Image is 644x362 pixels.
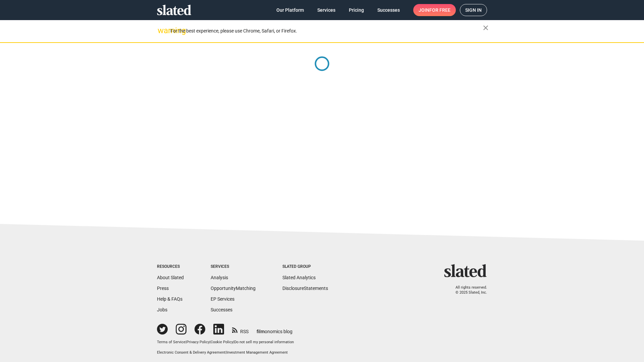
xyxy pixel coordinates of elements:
[317,4,335,16] span: Services
[257,323,292,335] a: filmonomics blog
[282,264,328,269] div: Slated Group
[226,350,288,355] a: Investment Management Agreement
[419,4,450,16] span: Join
[157,350,225,355] a: Electronic Consent & Delivery Agreement
[211,264,256,269] div: Services
[465,4,482,16] span: Sign in
[233,340,234,344] span: |
[232,324,249,335] a: RSS
[448,285,487,295] p: All rights reserved. © 2025 Slated, Inc.
[257,329,265,334] span: film
[271,4,309,16] a: Our Platform
[460,4,487,16] a: Sign in
[158,26,166,35] mat-icon: warning
[282,286,328,291] a: DisclosureStatements
[157,307,167,312] a: Jobs
[343,4,369,16] a: Pricing
[185,340,186,344] span: |
[157,340,185,344] a: Terms of Service
[157,286,169,291] a: Press
[349,4,364,16] span: Pricing
[377,4,400,16] span: Successes
[170,26,483,36] div: For the best experience, please use Chrome, Safari, or Firefox.
[312,4,341,16] a: Services
[482,24,490,32] mat-icon: close
[211,296,234,302] a: EP Services
[225,350,226,355] span: |
[157,296,182,302] a: Help & FAQs
[211,340,233,344] a: Cookie Policy
[276,4,304,16] span: Our Platform
[413,4,456,16] a: Joinfor free
[157,275,184,280] a: About Slated
[282,275,316,280] a: Slated Analytics
[211,307,232,312] a: Successes
[211,286,256,291] a: OpportunityMatching
[211,275,228,280] a: Analysis
[210,340,211,344] span: |
[157,264,184,269] div: Resources
[186,340,210,344] a: Privacy Policy
[372,4,405,16] a: Successes
[429,4,450,16] span: for free
[234,340,294,345] button: Do not sell my personal information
